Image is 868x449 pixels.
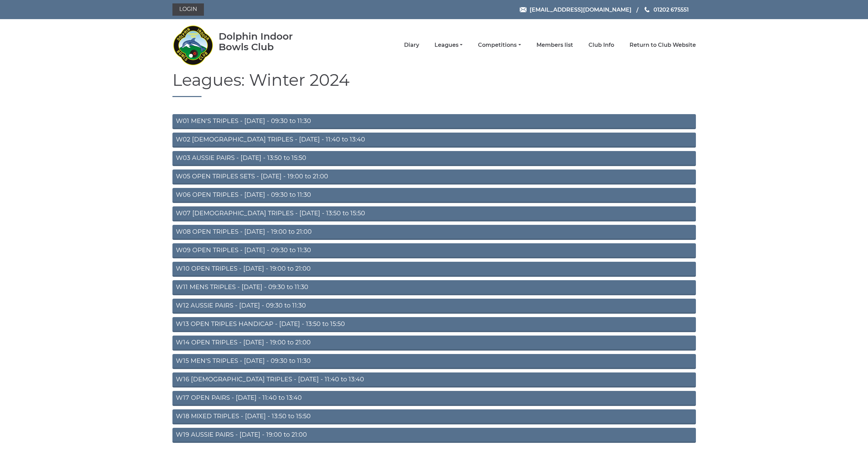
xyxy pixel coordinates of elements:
[404,41,419,49] a: Diary
[172,299,696,314] a: W12 AUSSIE PAIRS - [DATE] - 09:30 to 11:30
[588,41,614,49] a: Club Info
[172,428,696,443] a: W19 AUSSIE PAIRS - [DATE] - 19:00 to 21:00
[172,188,696,203] a: W06 OPEN TRIPLES - [DATE] - 09:30 to 11:30
[645,7,649,12] img: Phone us
[172,409,696,424] a: W18 MIXED TRIPLES - [DATE] - 13:50 to 15:50
[172,243,696,258] a: W09 OPEN TRIPLES - [DATE] - 09:30 to 11:30
[530,6,632,13] span: [EMAIL_ADDRESS][DOMAIN_NAME]
[172,21,213,69] img: Dolphin Indoor Bowls Club
[172,3,204,16] a: Login
[172,206,696,221] a: W07 [DEMOGRAPHIC_DATA] TRIPLES - [DATE] - 13:50 to 15:50
[653,6,689,13] span: 01202 675551
[644,5,689,14] a: Phone us 01202 675551
[172,262,696,277] a: W10 OPEN TRIPLES - [DATE] - 19:00 to 21:00
[520,7,527,12] img: Email
[172,354,696,369] a: W15 MEN'S TRIPLES - [DATE] - 09:30 to 11:30
[172,317,696,332] a: W13 OPEN TRIPLES HANDICAP - [DATE] - 13:50 to 15:50
[172,151,696,166] a: W03 AUSSIE PAIRS - [DATE] - 13:50 to 15:50
[172,133,696,148] a: W02 [DEMOGRAPHIC_DATA] TRIPLES - [DATE] - 11:40 to 13:40
[172,280,696,295] a: W11 MENS TRIPLES - [DATE] - 09:30 to 11:30
[219,31,315,52] div: Dolphin Indoor Bowls Club
[172,71,696,97] h1: Leagues: Winter 2024
[172,372,696,387] a: W16 [DEMOGRAPHIC_DATA] TRIPLES - [DATE] - 11:40 to 13:40
[435,41,463,49] a: Leagues
[172,169,696,185] a: W05 OPEN TRIPLES SETS - [DATE] - 19:00 to 21:00
[478,41,521,49] a: Competitions
[172,391,696,406] a: W17 OPEN PAIRS - [DATE] - 11:40 to 13:40
[172,225,696,240] a: W08 OPEN TRIPLES - [DATE] - 19:00 to 21:00
[536,41,573,49] a: Members list
[630,41,696,49] a: Return to Club Website
[172,114,696,129] a: W01 MEN'S TRIPLES - [DATE] - 09:30 to 11:30
[520,5,632,14] a: Email [EMAIL_ADDRESS][DOMAIN_NAME]
[172,336,696,351] a: W14 OPEN TRIPLES - [DATE] - 19:00 to 21:00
